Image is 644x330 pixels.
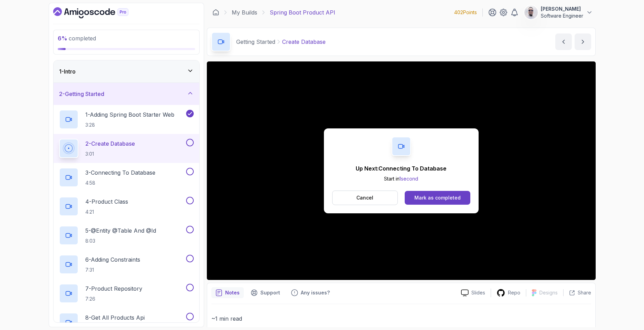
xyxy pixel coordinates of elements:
span: 1 second [399,176,418,182]
p: 5 - @Entity @Table And @Id [85,226,156,235]
p: ~1 min read [211,314,591,323]
a: Slides [455,289,491,297]
p: 7:26 [85,295,142,302]
p: Notes [225,289,240,296]
button: 5-@Entity @Table And @Id8:03 [59,226,194,245]
h3: 1 - Intro [59,67,76,76]
button: next content [575,33,591,50]
p: 2 - Create Database [85,139,135,148]
iframe: 2 - Create Database [207,61,596,280]
button: 6-Adding Constraints7:31 [59,255,194,274]
button: Mark as completed [405,191,470,205]
img: user profile image [525,6,538,19]
button: Support button [247,287,284,298]
p: Cancel [356,194,373,201]
span: 6 % [58,35,67,42]
p: 1 - Adding Spring Boot Starter Web [85,110,174,119]
p: [PERSON_NAME] [541,6,583,12]
a: My Builds [232,8,257,17]
button: 1-Adding Spring Boot Starter Web3:28 [59,110,194,129]
p: 8 - Get All Products Api [85,313,145,322]
p: Create Database [282,38,326,46]
a: Dashboard [53,7,144,18]
span: completed [58,35,96,42]
p: Start in [356,175,446,182]
p: Repo [508,289,520,296]
p: 402 Points [454,9,477,16]
button: 7-Product Repository7:26 [59,284,194,303]
p: 7 - Product Repository [85,284,142,293]
button: 4-Product Class4:21 [59,197,194,216]
p: 4:21 [85,208,128,215]
h3: 2 - Getting Started [59,90,104,98]
div: Mark as completed [414,194,461,201]
p: Spring Boot Product API [270,8,335,17]
button: Share [563,289,591,296]
p: Getting Started [236,38,275,46]
button: 1-Intro [54,60,199,82]
p: 6 - Adding Constraints [85,255,140,264]
button: notes button [211,287,244,298]
p: Share [578,289,591,296]
a: Repo [491,289,526,297]
button: 3-Connecting To Database4:58 [59,168,194,187]
button: previous content [555,33,572,50]
p: Up Next: Connecting To Database [356,164,446,173]
p: 3:01 [85,151,135,157]
button: Cancel [332,191,398,205]
p: 4 - Product Class [85,197,128,206]
p: 8:03 [85,237,156,244]
a: Dashboard [212,9,219,16]
p: Slides [471,289,485,296]
p: 3:28 [85,122,174,128]
p: 4:58 [85,179,155,186]
button: user profile image[PERSON_NAME]Software Engineer [524,6,593,19]
button: 2-Getting Started [54,83,199,105]
button: 2-Create Database3:01 [59,139,194,158]
p: 3 - Connecting To Database [85,168,155,177]
p: Any issues? [301,289,330,296]
button: Feedback button [287,287,334,298]
p: Software Engineer [541,12,583,19]
p: Support [260,289,280,296]
p: 7:31 [85,266,140,273]
p: Designs [539,289,558,296]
